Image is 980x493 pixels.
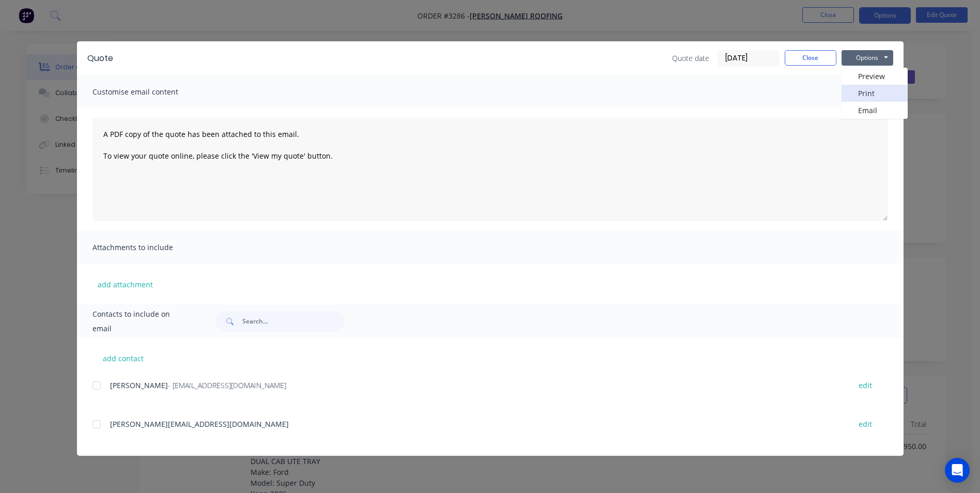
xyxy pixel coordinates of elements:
[110,380,168,390] span: [PERSON_NAME]
[842,68,908,85] button: Preview
[842,102,908,119] button: Email
[852,378,878,392] button: edit
[785,50,836,66] button: Close
[92,276,158,292] button: add attachment
[852,417,878,431] button: edit
[92,307,190,336] span: Contacts to include on email
[92,85,206,99] span: Customise email content
[87,52,113,65] div: Quote
[92,118,888,221] textarea: A PDF copy of the quote has been attached to this email. To view your quote online, please click ...
[842,85,908,102] button: Print
[945,458,970,483] div: Open Intercom Messenger
[672,53,709,64] span: Quote date
[842,50,893,66] button: Options
[92,350,154,366] button: add contact
[168,380,286,390] span: - [EMAIL_ADDRESS][DOMAIN_NAME]
[110,419,289,429] span: [PERSON_NAME][EMAIL_ADDRESS][DOMAIN_NAME]
[242,311,345,332] input: Search...
[92,240,206,255] span: Attachments to include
